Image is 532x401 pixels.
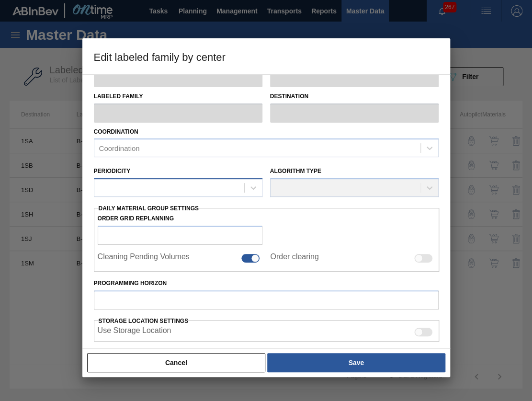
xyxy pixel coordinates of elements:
h3: Edit labeled family by center [82,38,450,75]
label: Labeled Family [94,90,262,103]
div: Coordination [99,144,140,152]
label: Coordination [94,128,138,135]
label: Order Grid Replanning [98,212,263,226]
button: Cancel [87,353,266,372]
label: Periodicity [94,168,131,174]
label: Algorithm Type [270,168,321,174]
label: When enabled, the system will display stocks from different storage locations. [98,326,171,338]
label: Cleaning Pending Volumes [98,252,190,264]
label: Destination [270,90,439,103]
button: Save [267,353,445,372]
span: Storage Location Settings [99,318,189,324]
label: Order clearing [270,252,318,264]
label: Programming Horizon [94,276,439,290]
span: Daily Material Group Settings [99,205,199,212]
